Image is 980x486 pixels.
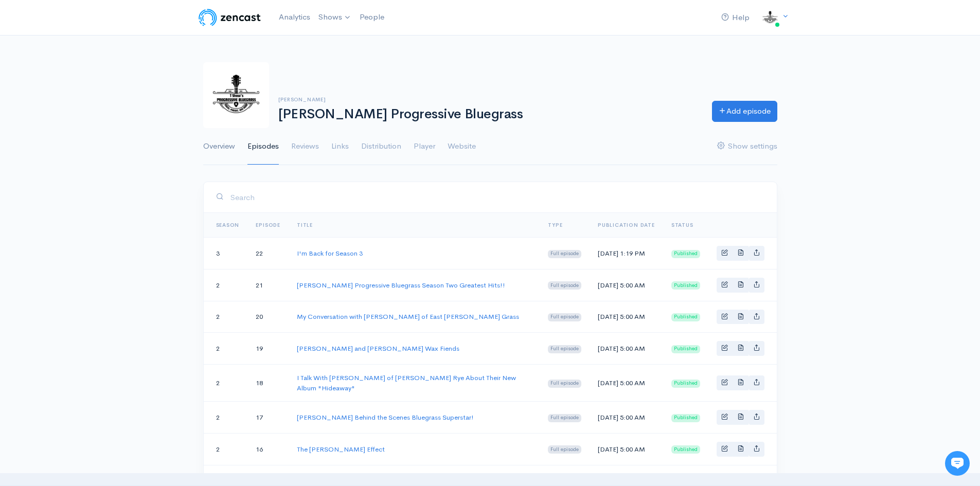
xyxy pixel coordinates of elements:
[590,301,663,333] td: [DATE] 5:00 AM
[590,433,663,465] td: [DATE] 5:00 AM
[247,238,289,269] td: 22
[247,433,289,465] td: 16
[414,128,435,165] a: Player
[717,341,764,356] div: Basic example
[548,250,581,258] span: Full episode
[216,222,240,228] a: Season
[247,333,289,365] td: 19
[297,373,516,392] a: I Talk With [PERSON_NAME] of [PERSON_NAME] Rye About Their New Album "Hideaway"
[717,7,754,29] a: Help
[671,281,700,290] span: Published
[590,333,663,365] td: [DATE] 5:00 AM
[717,410,764,425] div: Basic example
[204,365,248,402] td: 2
[297,281,505,290] a: [PERSON_NAME] Progressive Bluegrass Season Two Greatest Hits!!
[590,365,663,402] td: [DATE] 5:00 AM
[717,375,764,390] div: Basic example
[297,344,459,353] a: [PERSON_NAME] and [PERSON_NAME] Wax Fiends
[760,7,780,28] img: ...
[297,445,385,454] a: The [PERSON_NAME] Effect
[355,6,388,28] a: People
[548,345,581,353] span: Full episode
[548,281,581,290] span: Full episode
[247,269,289,301] td: 21
[204,238,248,269] td: 3
[247,365,289,402] td: 18
[297,249,363,258] a: I'm Back for Season 3
[297,413,474,422] a: [PERSON_NAME] Behind the Scenes Bluegrass Superstar!
[204,402,248,434] td: 2
[230,187,764,208] input: Search
[256,222,280,228] a: Episode
[590,402,663,434] td: [DATE] 5:00 AM
[30,193,184,214] input: Search articles
[247,402,289,434] td: 17
[717,278,764,293] div: Basic example
[204,301,248,333] td: 2
[671,445,700,454] span: Published
[197,7,262,28] img: ZenCast Logo
[291,128,319,165] a: Reviews
[598,222,655,228] a: Publication date
[331,128,349,165] a: Links
[945,451,970,476] iframe: gist-messenger-bubble-iframe
[204,333,248,365] td: 2
[278,107,700,122] h1: [PERSON_NAME] Progressive Bluegrass
[297,312,519,321] a: My Conversation with [PERSON_NAME] of East [PERSON_NAME] Grass
[548,380,581,388] span: Full episode
[448,128,476,165] a: Website
[590,238,663,269] td: [DATE] 1:19 PM
[671,250,700,258] span: Published
[278,97,700,102] h6: [PERSON_NAME]
[14,176,192,189] p: Find an answer quickly
[717,442,764,457] div: Basic example
[671,414,700,422] span: Published
[247,301,289,333] td: 20
[275,6,314,28] a: Analytics
[15,50,190,66] h1: Hi 👋
[590,269,663,301] td: [DATE] 5:00 AM
[671,380,700,388] span: Published
[671,345,700,353] span: Published
[717,310,764,325] div: Basic example
[66,142,123,151] span: New conversation
[16,136,190,157] button: New conversation
[548,313,581,321] span: Full episode
[717,246,764,261] div: Basic example
[314,6,355,29] a: Shows
[15,68,190,118] h2: Just let us know if you need anything and we'll be happy to help! 🙂
[204,269,248,301] td: 2
[548,445,581,454] span: Full episode
[717,128,777,165] a: Show settings
[204,433,248,465] td: 2
[671,313,700,321] span: Published
[671,222,693,228] span: Status
[203,128,235,165] a: Overview
[712,101,777,122] a: Add episode
[361,128,401,165] a: Distribution
[247,128,279,165] a: Episodes
[297,222,313,228] a: Title
[548,222,562,228] a: Type
[548,414,581,422] span: Full episode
